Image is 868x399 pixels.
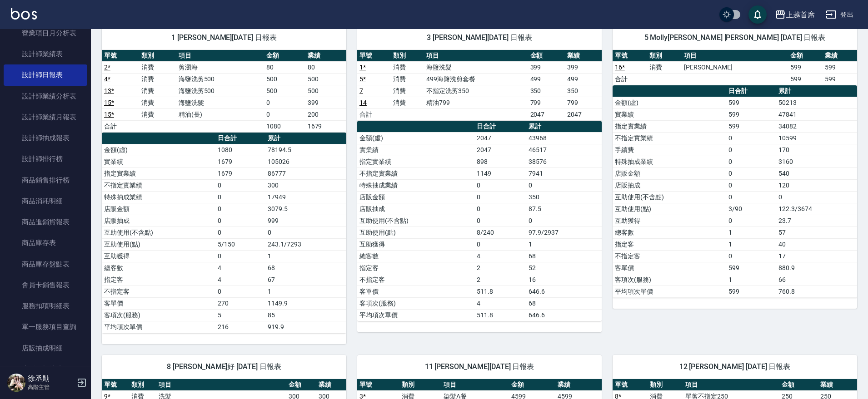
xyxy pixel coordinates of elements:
[357,144,474,156] td: 實業績
[613,203,726,215] td: 互助使用(點)
[613,132,726,144] td: 不指定實業績
[726,238,776,250] td: 1
[4,107,87,128] a: 設計師業績月報表
[129,379,156,391] th: 類別
[647,61,682,73] td: 消費
[526,309,602,321] td: 646.6
[176,97,264,108] td: 海鹽洗髮
[102,50,346,133] table: a dense table
[4,191,87,212] a: 商品消耗明細
[357,250,474,262] td: 總客數
[613,274,726,286] td: 客項次(服務)
[526,250,602,262] td: 68
[102,227,215,238] td: 互助使用(不含點)
[102,274,215,286] td: 指定客
[682,50,788,62] th: 項目
[818,379,857,391] th: 業績
[265,286,346,297] td: 1
[528,85,565,97] td: 350
[357,379,399,391] th: 單號
[102,144,215,156] td: 金額(虛)
[4,128,87,148] a: 設計師抽成報表
[474,262,526,274] td: 2
[215,227,265,238] td: 0
[526,238,602,250] td: 1
[4,148,87,169] a: 設計師排行榜
[265,133,346,144] th: 累計
[305,73,346,85] td: 500
[424,61,528,73] td: 海鹽洗髮
[726,215,776,227] td: 0
[265,227,346,238] td: 0
[265,297,346,309] td: 1149.9
[776,203,857,215] td: 122.3/3674
[215,156,265,167] td: 1679
[7,374,25,392] img: Person
[726,286,776,297] td: 599
[357,167,474,179] td: 不指定實業績
[613,167,726,179] td: 店販金額
[823,61,857,73] td: 599
[726,156,776,167] td: 0
[102,309,215,321] td: 客項次(服務)
[215,321,265,333] td: 216
[265,321,346,333] td: 919.9
[726,203,776,215] td: 3/90
[102,203,215,215] td: 店販金額
[726,250,776,262] td: 0
[474,132,526,144] td: 2047
[102,297,215,309] td: 客單價
[776,132,857,144] td: 10599
[4,23,87,44] a: 營業項目月分析表
[113,362,335,371] span: 8 [PERSON_NAME]好 [DATE] 日報表
[139,61,176,73] td: 消費
[726,227,776,238] td: 1
[474,238,526,250] td: 0
[102,156,215,167] td: 實業績
[305,97,346,108] td: 399
[565,73,602,85] td: 499
[102,262,215,274] td: 總客數
[613,50,857,85] table: a dense table
[215,286,265,297] td: 0
[526,297,602,309] td: 68
[526,132,602,144] td: 43968
[4,170,87,191] a: 商品銷售排行榜
[264,73,305,85] td: 500
[776,262,857,274] td: 880.9
[359,87,363,94] a: 7
[102,50,139,62] th: 單號
[526,144,602,156] td: 46517
[474,203,526,215] td: 0
[526,121,602,133] th: 累計
[391,50,424,62] th: 類別
[215,179,265,191] td: 0
[613,50,647,62] th: 單號
[11,8,37,20] img: Logo
[4,296,87,316] a: 服務扣項明細表
[102,191,215,203] td: 特殊抽成業績
[613,286,726,297] td: 平均項次單價
[265,309,346,321] td: 85
[613,108,726,120] td: 實業績
[264,85,305,97] td: 500
[357,227,474,238] td: 互助使用(點)
[102,133,346,333] table: a dense table
[264,108,305,120] td: 0
[305,108,346,120] td: 200
[215,250,265,262] td: 0
[102,238,215,250] td: 互助使用(點)
[4,44,87,64] a: 設計師業績表
[265,215,346,227] td: 999
[441,379,509,391] th: 項目
[102,250,215,262] td: 互助獲得
[682,61,788,73] td: [PERSON_NAME]
[613,73,647,85] td: 合計
[613,85,857,298] table: a dense table
[779,379,818,391] th: 金額
[102,179,215,191] td: 不指定實業績
[726,108,776,120] td: 599
[726,167,776,179] td: 0
[102,321,215,333] td: 平均項次單價
[113,33,335,42] span: 1 [PERSON_NAME][DATE] 日報表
